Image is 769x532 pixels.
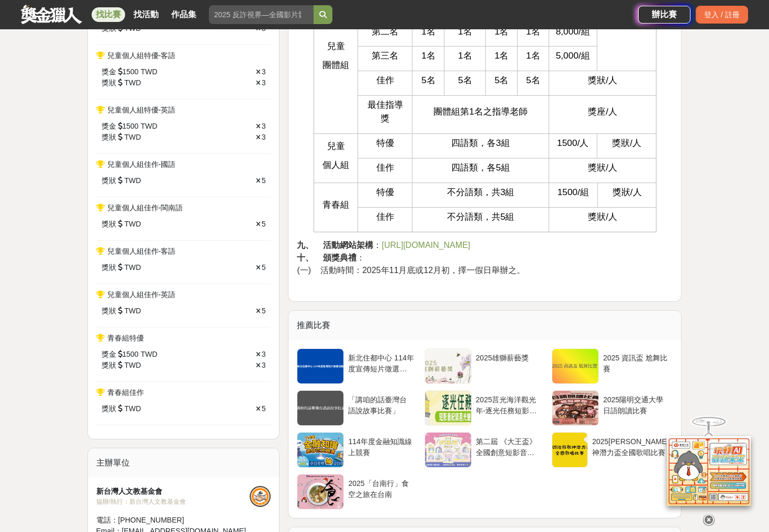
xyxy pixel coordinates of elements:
strong: 十、 頒獎典禮 [297,253,356,262]
span: 獎狀 [102,305,116,316]
span: TWD [125,175,141,186]
span: 5 [262,404,266,413]
span: 1名 [526,50,540,61]
div: 「講咱的話臺灣台語說故事比賽」 [348,394,414,414]
span: 5名 [495,75,509,85]
span: 特優 [376,187,394,197]
a: 2025 資訊盃 尬舞比賽 [552,348,673,384]
span: 5名 [421,75,436,85]
span: 5 [262,307,266,315]
span: 1500 [122,349,139,360]
span: 獎狀 [102,77,116,88]
span: 兒童 [327,141,345,151]
span: 5 [262,263,266,271]
span: 第二名 [372,26,398,37]
span: 3 [262,361,266,369]
span: 佳作 [376,162,394,173]
span: 獎狀/人 [588,211,617,222]
span: 團體組 [322,60,349,70]
div: 新台灣人文教基金會 [96,486,250,497]
span: 四語類，各3組 [451,138,510,148]
span: [URL][DOMAIN_NAME] [382,241,470,250]
span: 1名 [526,26,540,37]
span: 5名 [526,75,540,85]
a: [URL][DOMAIN_NAME] [382,241,470,250]
span: 1500/人 [557,138,588,148]
span: 兒童個人組佳作-國語 [107,160,176,168]
span: TWD [141,121,158,132]
span: 1名 [421,50,436,61]
span: 兒童個人組佳作-英語 [107,290,176,299]
span: 團體組第1名之指導老師 [433,106,528,117]
span: 特優 [376,138,394,148]
span: 3 [262,350,266,358]
span: 兒童個人組特優-客語 [107,51,176,60]
img: d2146d9a-e6f6-4337-9592-8cefde37ba6b.png [667,434,751,504]
input: 2025 反詐視界—全國影片競賽 [209,5,314,24]
span: TWD [125,360,141,371]
span: TWD [125,305,141,316]
span: ： [297,253,365,262]
span: 5 [262,176,266,185]
a: 2025雄獅薪藝獎 [425,348,545,384]
span: TWD [125,262,141,273]
span: 獎狀/人 [612,138,641,148]
span: 3 [262,122,266,130]
span: 1500 [122,66,139,77]
span: 獎狀 [102,132,116,143]
span: 3 [262,24,266,32]
span: 獎狀/人 [588,75,617,85]
span: TWD [125,77,141,88]
a: 辦比賽 [638,6,690,24]
div: 2025「台南行」食空之旅在台南 [348,478,414,498]
span: 不分語類，共5組 [447,211,515,222]
span: 不分語類，共3組 [447,187,515,197]
span: 獎狀/人 [612,19,641,30]
span: 個人組 [322,160,349,170]
span: 獎金 [102,66,116,77]
a: 「講咱的話臺灣台語說故事比賽」 [297,390,418,426]
div: 2025雄獅薪藝獎 [476,353,541,372]
div: 協辦/執行： 新台灣人文教基金會 [96,497,250,506]
span: 5名 [458,75,472,85]
div: 114年度金融知識線上競賽 [348,436,414,456]
a: 找活動 [129,7,163,22]
span: 3 [262,78,266,87]
span: 1名 [495,26,509,37]
span: 獎狀 [102,262,116,273]
span: 兒童個人組特優-英語 [107,106,176,114]
span: 獎金 [102,349,116,360]
div: 新北住都中心 114年度宣傳短片徵選活動 [348,353,414,372]
div: 登入 / 註冊 [696,6,748,24]
span: TWD [141,66,158,77]
span: 獎狀 [102,175,116,186]
span: 獎狀 [102,403,116,414]
span: 獎狀/人 [612,187,642,197]
span: TWD [141,349,158,360]
span: 佳作 [376,211,394,222]
span: 1名 [495,50,509,61]
span: (一) 活動時間：2025年11月底或12月初，擇一假日舉辦之。 [297,266,525,275]
span: ： [297,241,382,250]
span: 5,000/組 [556,50,590,61]
span: 1名 [458,26,472,37]
div: 第二屆 《大王盃》全國創意短影音競賽 [476,436,541,456]
span: 獎狀/人 [588,162,617,173]
a: 找比賽 [92,7,125,22]
div: 2025陽明交通大學日語朗讀比賽 [603,394,668,414]
span: 獎狀 [102,219,116,230]
span: 1名 [421,26,436,37]
span: TWD [125,403,141,414]
div: 2025莒光海洋觀光年-逐光任務短影音比賽 [476,394,541,414]
span: TWD [125,132,141,143]
div: 2025 資訊盃 尬舞比賽 [603,353,668,372]
span: 3 [262,67,266,76]
span: 兒童個人組佳作-客語 [107,247,176,255]
span: 青春組特優 [107,334,144,342]
div: 2025[PERSON_NAME]神潛力盃全國歌唱比賽 [592,436,668,456]
a: 2025陽明交通大學日語朗讀比賽 [552,390,673,426]
div: 推薦比賽 [288,311,681,340]
span: 兒童 [327,41,345,51]
a: 2025莒光海洋觀光年-逐光任務短影音比賽 [425,390,545,426]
